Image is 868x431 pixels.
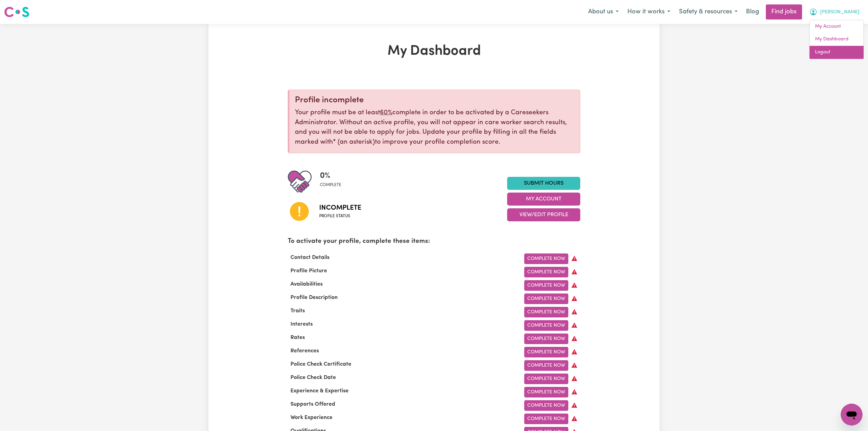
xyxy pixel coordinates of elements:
a: Complete Now [524,334,568,344]
a: Complete Now [524,320,568,331]
h1: My Dashboard [288,43,580,60]
span: an asterisk [333,139,375,145]
span: References [288,348,322,354]
p: To activate your profile, complete these items: [288,237,580,247]
a: My Account [810,20,864,33]
span: Work Experience [288,415,335,420]
span: Rates [288,335,308,340]
a: Complete Now [524,307,568,317]
a: Complete Now [524,387,568,397]
iframe: Button to launch messaging window [841,404,863,426]
a: My Dashboard [810,33,864,46]
span: Police Check Certificate [288,362,354,367]
a: Complete Now [524,280,568,291]
p: Your profile must be at least complete in order to be activated by a Careseekers Administrator. W... [295,108,574,147]
button: My Account [805,5,864,19]
a: Complete Now [524,347,568,357]
a: Blog [742,4,763,19]
a: Complete Now [524,400,568,411]
span: Police Check Date [288,375,339,380]
a: Careseekers logo [4,4,29,20]
a: Logout [810,46,864,59]
span: Interests [288,322,315,327]
span: Profile Description [288,295,340,300]
span: Contact Details [288,255,332,260]
a: Complete Now [524,360,568,371]
a: Find jobs [766,4,802,19]
div: My Account [809,20,864,59]
a: Complete Now [524,267,568,277]
span: Traits [288,308,308,314]
button: My Account [507,193,580,206]
span: Profile Picture [288,268,330,274]
span: Incomplete [319,203,361,213]
span: complete [320,182,341,188]
a: Complete Now [524,374,568,384]
button: How it works [623,5,675,19]
span: Profile status [319,213,361,219]
a: Submit Hours [507,177,580,190]
button: About us [584,5,623,19]
span: Availabilities [288,282,325,287]
button: Safety & resources [675,5,742,19]
div: Profile completeness: 0% [320,170,347,194]
a: Complete Now [524,293,568,304]
span: 0 % [320,170,341,182]
span: Supports Offered [288,402,338,407]
div: Profile incomplete [295,95,574,105]
u: 60% [380,109,392,116]
span: [PERSON_NAME] [820,9,859,16]
a: Complete Now [524,414,568,424]
a: Complete Now [524,253,568,264]
button: View/Edit Profile [507,208,580,221]
img: Careseekers logo [4,6,29,18]
span: Experience & Expertise [288,388,351,394]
